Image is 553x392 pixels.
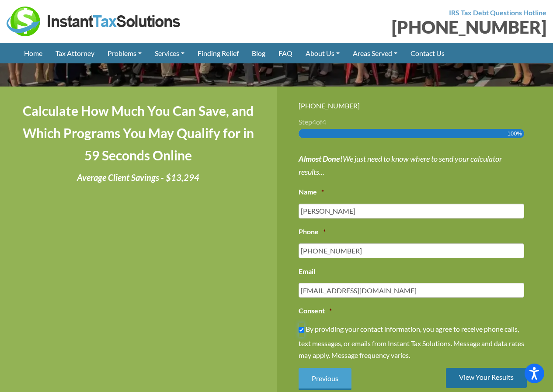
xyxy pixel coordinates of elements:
[312,118,316,126] span: 4
[299,204,525,219] input: Your Name *
[299,368,351,390] input: Previous
[299,227,326,236] label: Phone
[449,8,546,17] strong: IRS Tax Debt Questions Hotline
[17,43,49,63] a: Home
[101,43,148,63] a: Problems
[404,43,451,63] a: Contact Us
[299,43,346,63] a: About Us
[77,172,199,183] i: Average Client Savings - $13,294
[7,7,181,36] img: Instant Tax Solutions Logo
[508,129,522,138] span: 100%
[299,154,502,177] i: We just need to know where to send your calculator results...
[148,43,191,63] a: Services
[299,306,332,316] label: Consent
[299,118,532,125] h3: Step of
[299,100,532,111] div: [PHONE_NUMBER]
[299,283,525,298] input: Your Email Address
[272,43,299,63] a: FAQ
[245,43,272,63] a: Blog
[299,243,525,258] input: Your Phone Number *
[49,43,101,63] a: Tax Attorney
[299,154,343,163] strong: Almost Done!
[7,16,181,24] a: Instant Tax Solutions Logo
[346,43,404,63] a: Areas Served
[446,368,527,389] input: View Your Results
[299,267,315,276] label: Email
[299,187,324,197] label: Name
[22,100,255,167] h4: Calculate How Much You Can Save, and Which Programs You May Qualify for in 59 Seconds Online
[322,118,326,126] span: 4
[191,43,245,63] a: Finding Relief
[283,18,547,36] div: [PHONE_NUMBER]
